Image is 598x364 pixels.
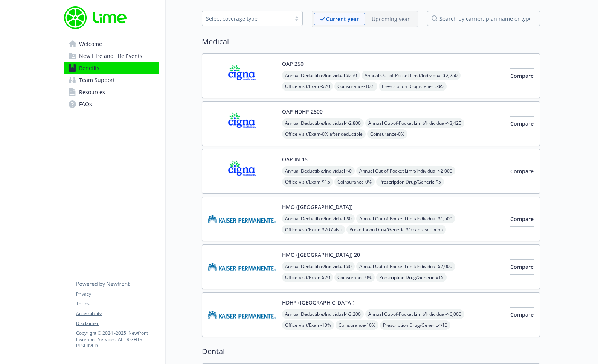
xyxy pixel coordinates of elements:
img: Kaiser Permanente Insurance Company carrier logo [208,203,276,235]
span: Benefits [79,62,99,74]
img: CIGNA carrier logo [208,108,276,140]
a: Accessibility [76,310,159,317]
span: Coinsurance - 10% [334,82,377,91]
span: Compare [510,72,534,79]
span: Compare [510,215,534,223]
a: Welcome [64,38,159,50]
a: Team Support [64,74,159,86]
span: Coinsurance - 0% [334,273,375,282]
span: Annual Deductible/Individual - $2,800 [282,118,364,128]
span: Annual Out-of-Pocket Limit/Individual - $2,000 [356,262,455,271]
h2: Medical [202,36,540,47]
span: Coinsurance - 0% [334,177,375,187]
span: Coinsurance - 0% [367,129,407,139]
span: Compare [510,120,534,127]
button: OAP IN 15 [282,155,308,163]
img: CIGNA carrier logo [208,155,276,187]
img: Kaiser Permanente Insurance Company carrier logo [208,251,276,283]
span: Annual Out-of-Pocket Limit/Individual - $3,425 [365,118,464,128]
span: Compare [510,263,534,270]
span: Prescription Drug/Generic - $10 / prescription [346,225,446,234]
span: Compare [510,168,534,175]
span: Compare [510,311,534,318]
a: Disclaimer [76,320,159,327]
span: Coinsurance - 10% [336,320,378,330]
button: Compare [510,212,534,227]
img: Kaiser Permanente Insurance Company carrier logo [208,299,276,331]
span: Annual Deductible/Individual - $3,200 [282,309,364,319]
span: Prescription Drug/Generic - $15 [376,273,447,282]
a: Resources [64,86,159,98]
span: Annual Deductible/Individual - $0 [282,262,355,271]
button: OAP 250 [282,60,304,68]
span: Office Visit/Exam - $20 / visit [282,225,345,234]
span: Annual Deductible/Individual - $0 [282,166,355,176]
span: Prescription Drug/Generic - $10 [380,320,450,330]
img: CIGNA carrier logo [208,60,276,92]
span: Prescription Drug/Generic - $5 [379,82,447,91]
button: Compare [510,164,534,179]
span: Welcome [79,38,102,50]
a: FAQs [64,98,159,110]
span: Annual Out-of-Pocket Limit/Individual - $2,000 [356,166,455,176]
button: OAP HDHP 2800 [282,108,323,115]
p: Current year [326,15,359,23]
span: Prescription Drug/Generic - $5 [376,177,444,187]
p: Copyright © 2024 - 2025 , Newfront Insurance Services, ALL RIGHTS RESERVED [76,330,159,349]
button: Compare [510,259,534,275]
button: HMO ([GEOGRAPHIC_DATA]) 20 [282,251,360,259]
button: Compare [510,116,534,131]
span: Office Visit/Exam - 0% after deductible [282,129,366,139]
span: Team Support [79,74,115,86]
button: HDHP ([GEOGRAPHIC_DATA]) [282,299,354,306]
span: Annual Out-of-Pocket Limit/Individual - $6,000 [365,309,464,319]
span: Office Visit/Exam - $20 [282,273,333,282]
div: Select coverage type [206,15,287,23]
span: Office Visit/Exam - $15 [282,177,333,187]
button: Compare [510,68,534,83]
span: Annual Deductible/Individual - $0 [282,214,355,223]
span: New Hire and Life Events [79,50,142,62]
p: Upcoming year [372,15,410,23]
a: Terms [76,300,159,307]
span: Annual Out-of-Pocket Limit/Individual - $1,500 [356,214,455,223]
a: Benefits [64,62,159,74]
span: Office Visit/Exam - 10% [282,320,334,330]
h2: Dental [202,346,540,357]
a: New Hire and Life Events [64,50,159,62]
span: Office Visit/Exam - $20 [282,82,333,91]
span: Annual Out-of-Pocket Limit/Individual - $2,250 [362,71,461,80]
button: Compare [510,307,534,322]
input: search by carrier, plan name or type [427,11,540,26]
a: Privacy [76,291,159,297]
span: Annual Deductible/Individual - $250 [282,71,360,80]
span: FAQs [79,98,92,110]
button: HMO ([GEOGRAPHIC_DATA]) [282,203,352,211]
span: Resources [79,86,105,98]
